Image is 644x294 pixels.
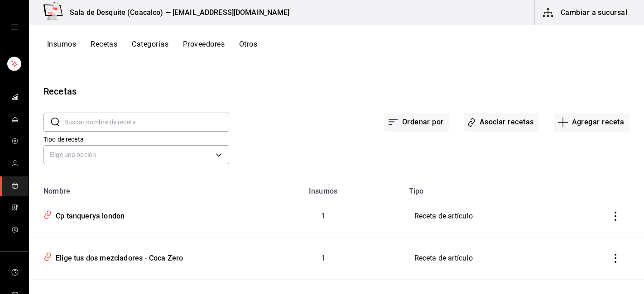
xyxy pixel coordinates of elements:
[384,113,449,132] button: Ordenar por
[43,85,77,98] div: Recetas
[404,237,591,280] td: Receta de artículo
[464,113,539,132] button: Asociar recetas
[64,113,229,131] input: Buscar nombre de receta
[404,195,591,237] td: Receta de artículo
[43,136,229,142] label: Tipo de receta
[321,212,325,220] span: 1
[47,40,76,55] button: Insumos
[43,145,229,164] div: Elige una opción
[47,40,257,55] div: navigation tabs
[183,40,225,55] button: Proveedores
[11,24,18,31] button: open drawer
[52,250,183,264] div: Elige tus dos mezcladores - Coca Zero
[29,181,243,195] th: Nombre
[132,40,168,55] button: Categorías
[404,181,591,195] th: Tipo
[91,40,117,55] button: Recetas
[321,254,325,262] span: 1
[62,7,290,18] h3: Sala de Desquite (Coacalco) — [EMAIL_ADDRESS][DOMAIN_NAME]
[554,113,630,132] button: Agregar receta
[52,208,125,222] div: Cp tanquerya london
[239,40,257,55] button: Otros
[243,181,403,195] th: Insumos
